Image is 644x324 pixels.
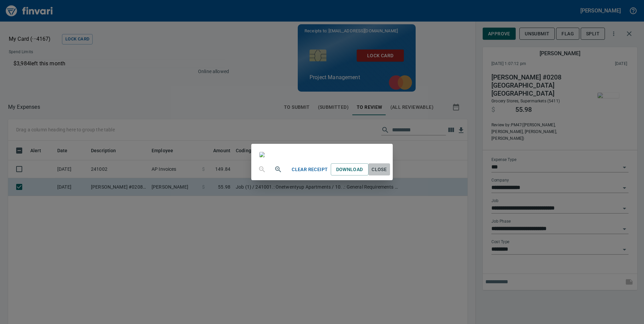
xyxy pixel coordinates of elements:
[259,152,265,157] img: receipts%2Ftapani%2F2025-09-11%2FP4mXVDvgx8eZ7wjIUX58aasgcUk1__I6zy2n1TW5wu2vWaavnFz.jpg
[292,165,328,174] span: Clear Receipt
[371,165,387,174] span: Close
[331,163,368,176] a: Download
[289,163,330,176] button: Clear Receipt
[336,165,363,174] span: Download
[368,163,390,176] button: Close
